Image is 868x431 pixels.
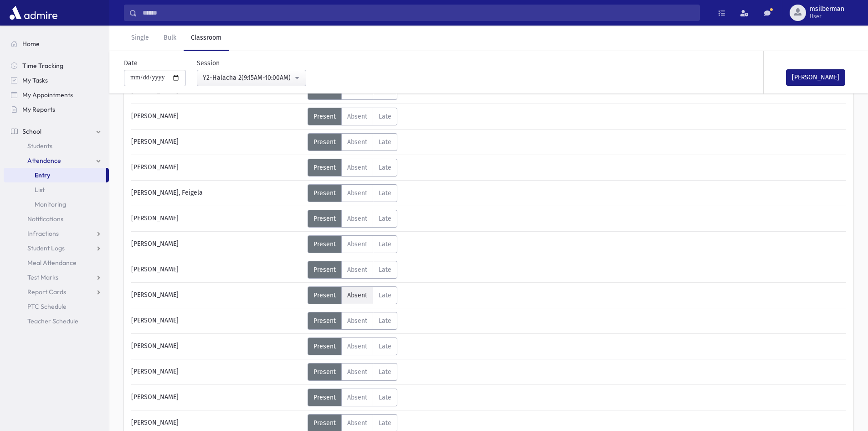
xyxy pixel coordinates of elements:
div: [PERSON_NAME] [127,286,308,304]
div: [PERSON_NAME], Feigela [127,184,308,202]
span: Present [313,343,336,350]
span: Notifications [27,215,63,223]
div: [PERSON_NAME] [127,108,308,125]
span: Report Cards [27,288,66,296]
div: AttTypes [308,210,397,228]
span: Absent [347,240,367,248]
span: PTC Schedule [27,302,67,311]
span: Absent [347,394,367,401]
span: Present [313,164,336,171]
span: Late [379,317,391,325]
div: AttTypes [308,261,397,279]
span: Absent [347,317,367,325]
span: Present [313,215,336,223]
span: Present [313,240,336,248]
span: msilberman [810,5,844,13]
a: Bulk [156,26,184,51]
input: Search [137,5,699,21]
span: Monitoring [35,200,66,208]
span: Present [313,291,336,299]
div: AttTypes [308,286,397,304]
span: My Tasks [22,76,48,84]
span: Student Logs [27,244,65,252]
span: Absent [347,266,367,274]
span: School [22,127,41,135]
a: Attendance [4,153,109,168]
button: Y2-Halacha 2(9:15AM-10:00AM) [197,70,306,86]
span: Present [313,113,336,120]
a: Report Cards [4,285,109,299]
div: AttTypes [308,108,397,125]
a: Entry [4,168,106,182]
span: Absent [347,164,367,171]
span: List [35,186,45,194]
span: Infractions [27,229,59,238]
div: AttTypes [308,389,397,406]
a: Home [4,36,109,51]
a: My Reports [4,102,109,117]
span: Present [313,138,336,146]
span: Late [379,266,391,274]
a: Teacher Schedule [4,314,109,328]
span: Absent [347,113,367,120]
span: Late [379,189,391,197]
span: Entry [35,171,50,179]
div: AttTypes [308,184,397,202]
span: Students [27,142,52,150]
span: Attendance [27,156,61,165]
span: Late [379,164,391,171]
div: AttTypes [308,312,397,330]
a: My Tasks [4,73,109,88]
a: School [4,124,109,139]
span: Present [313,368,336,376]
div: AttTypes [308,235,397,253]
span: Absent [347,368,367,376]
div: [PERSON_NAME] [127,235,308,253]
span: Absent [347,419,367,427]
div: AttTypes [308,159,397,177]
span: Present [313,317,336,325]
span: Time Tracking [22,62,63,70]
button: [PERSON_NAME] [786,69,845,86]
span: Absent [347,215,367,223]
span: Absent [347,291,367,299]
a: Infractions [4,226,109,241]
span: Home [22,40,40,48]
span: Late [379,291,391,299]
div: [PERSON_NAME] [127,338,308,355]
span: Late [379,113,391,120]
span: Absent [347,189,367,197]
span: User [810,13,844,20]
span: My Reports [22,105,55,114]
a: My Appointments [4,88,109,102]
span: Absent [347,343,367,350]
div: [PERSON_NAME] [127,389,308,406]
a: Single [124,26,156,51]
a: Students [4,139,109,153]
span: Present [313,419,336,427]
img: AdmirePro [7,4,60,22]
span: Present [313,394,336,401]
div: AttTypes [308,363,397,381]
div: [PERSON_NAME] [127,159,308,177]
label: Date [124,58,138,68]
span: Late [379,419,391,427]
div: AttTypes [308,133,397,151]
a: Notifications [4,212,109,226]
div: Y2-Halacha 2(9:15AM-10:00AM) [203,73,293,83]
span: My Appointments [22,91,73,99]
div: [PERSON_NAME] [127,261,308,279]
span: Late [379,368,391,376]
div: AttTypes [308,338,397,355]
span: Test Marks [27,273,58,281]
a: List [4,182,109,197]
a: Classroom [184,26,229,51]
span: Meal Attendance [27,259,77,267]
span: Present [313,266,336,274]
div: [PERSON_NAME] [127,210,308,228]
span: Absent [347,138,367,146]
span: Late [379,240,391,248]
span: Present [313,189,336,197]
label: Session [197,58,220,68]
a: Meal Attendance [4,255,109,270]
